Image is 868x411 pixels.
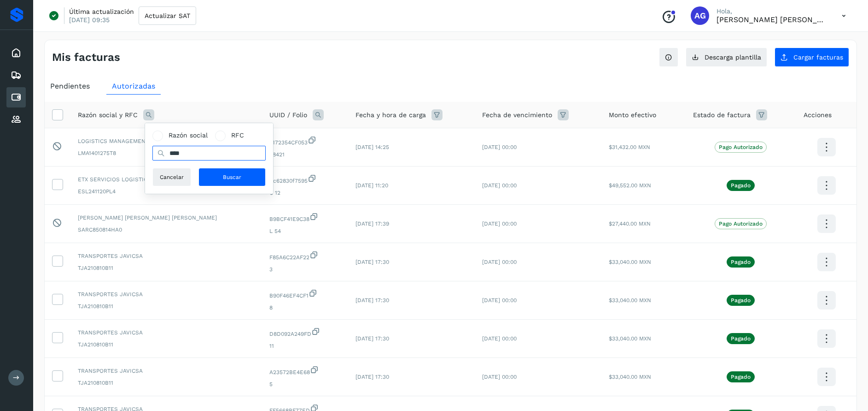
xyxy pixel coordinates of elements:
[355,259,389,265] span: [DATE] 17:30
[269,289,341,300] span: B90F46EF4CF1
[609,335,651,342] span: $33,040.00 MXN
[78,264,255,272] span: TJA210810B11
[78,290,255,298] span: TRANSPORTES JAVICSA
[78,340,255,349] span: TJA210810B11
[705,54,761,60] span: Descarga plantilla
[775,48,849,67] button: Cargar facturas
[609,259,651,265] span: $33,040.00 MXN
[355,182,388,189] span: [DATE] 11:20
[69,16,110,24] p: [DATE] 09:35
[482,297,517,304] span: [DATE] 00:00
[78,379,255,387] span: TJA210810B11
[482,335,517,342] span: [DATE] 00:00
[78,110,138,120] span: Razón social y RFC
[78,149,255,157] span: LMA1401275T8
[78,367,255,375] span: TRANSPORTES JAVICSA
[269,227,341,235] span: L 54
[145,12,190,19] span: Actualizar SAT
[609,297,651,304] span: $33,040.00 MXN
[69,7,134,16] p: Última actualización
[269,365,341,376] span: A23572BE4E68
[731,259,751,265] p: Pagado
[50,82,90,90] span: Pendientes
[269,174,341,185] span: dc62830f7595
[139,6,196,25] button: Actualizar SAT
[269,189,341,197] span: C 12
[78,302,255,310] span: TJA210810B11
[731,182,751,189] p: Pagado
[112,82,155,90] span: Autorizadas
[269,212,341,223] span: B9BCF41E9C38
[717,15,827,24] p: Abigail Gonzalez Leon
[717,7,827,15] p: Hola,
[482,182,517,189] span: [DATE] 00:00
[609,110,656,120] span: Monto efectivo
[269,327,341,338] span: D8D092A249FD
[269,136,341,147] span: 8172354CF053
[609,182,651,189] span: $49,552.00 MXN
[269,380,341,388] span: 5
[609,144,650,150] span: $31,432.00 MXN
[482,110,552,120] span: Fecha de vencimiento
[78,137,255,145] span: LOGISTICS MANAGEMENT AMERICA
[731,374,751,380] p: Pagado
[52,51,120,64] h4: Mis facturas
[78,252,255,260] span: TRANSPORTES JAVICSA
[355,335,389,342] span: [DATE] 17:30
[719,220,763,227] p: Pago Autorizado
[269,304,341,312] span: 8
[78,175,255,184] span: ETX SERVICIOS LOGISTICOS INTEGRALES
[693,110,751,120] span: Estado de factura
[355,374,389,380] span: [DATE] 17:30
[269,110,307,120] span: UUID / Folio
[78,187,255,196] span: ESL241120PL4
[78,214,255,222] span: [PERSON_NAME] [PERSON_NAME] [PERSON_NAME]
[355,297,389,304] span: [DATE] 17:30
[482,144,517,150] span: [DATE] 00:00
[355,110,426,120] span: Fecha y hora de carga
[719,144,763,150] p: Pago Autorizado
[793,54,843,60] span: Cargar facturas
[804,110,832,120] span: Acciones
[686,48,767,67] button: Descarga plantilla
[269,265,341,274] span: 3
[355,144,389,150] span: [DATE] 14:25
[609,220,651,227] span: $27,440.00 MXN
[269,342,341,350] span: 11
[482,220,517,227] span: [DATE] 00:00
[6,87,26,107] div: Cuentas por pagar
[78,328,255,337] span: TRANSPORTES JAVICSA
[731,297,751,304] p: Pagado
[355,220,389,227] span: [DATE] 17:39
[78,226,255,234] span: SARC850814HA0
[269,250,341,262] span: F85A6C22AF22
[731,335,751,342] p: Pagado
[6,65,26,85] div: Embarques
[269,150,341,159] span: 38421
[6,109,26,130] div: Proveedores
[482,374,517,380] span: [DATE] 00:00
[482,259,517,265] span: [DATE] 00:00
[609,374,651,380] span: $33,040.00 MXN
[6,43,26,63] div: Inicio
